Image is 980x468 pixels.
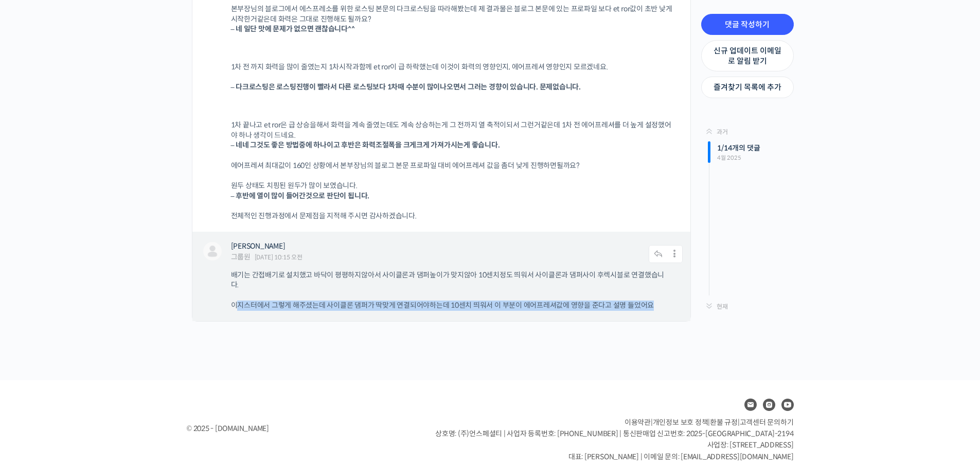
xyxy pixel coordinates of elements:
a: 댓글 작성하기 [701,14,794,35]
span: 4월 2025 [717,155,794,161]
span: 홈 [32,341,39,349]
b: – 네네 그것도 좋은 방법중에 하나이고 후반은 화력조절폭을 크게크게 가져가시는게 좋습니다. [231,140,500,149]
a: 신규 업데이트 이메일로 알림 받기 [701,40,794,71]
p: 1차 전 까지 화력을 많이 줄였는지 1차시작과함께 et ror이 급 하락했는데 이것이 화력의 영향인지, 에어프레셔 영향인지 모르겠네요. [231,62,672,72]
span: 현재 [717,303,728,310]
span: 과거 [717,128,728,136]
a: 현재 [706,299,728,313]
div: © 2025 - [DOMAIN_NAME] [187,422,410,436]
span: 설정 [159,341,171,349]
b: – 후반에 열이 많이 들어간것으로 판단이 됩니다. [231,191,370,200]
span: 대화 [94,342,106,350]
p: 본부장님의 블로그에서 에스프레소를 위한 로스팅 본문의 다크로스팅을 따라해봤는데 제 결과물은 블로그 본문에 있는 프로파일 보다 et ror값이 초반 낮게 시작한거같은데 화력은 ... [231,4,672,34]
a: 개인정보 보호 정책 [653,418,708,427]
a: 대화 [68,326,133,351]
a: 설정 [133,326,198,351]
p: 1차 끝나고 et ror은 급 상승을해서 화력을 계속 줄였는데도 계속 상승하는게 그 전까지 열 축적이되서 그런거같은데 1차 전 에어프레셔를 더 높게 설정했어야 하나 생각이 드네요. [231,120,672,151]
p: 전체적인 진행과정에서 문제점을 지적해 주시면 감사하겠습니다. [231,211,672,221]
span: [DATE] 10:15 오전 [255,254,302,260]
p: 배기는 간접배기로 설치했고 바닥이 평평하지않아서 사이클론과 댐퍼높이가 맞지않아 10센치정도 띄워서 사이클론과 댐퍼사이 후렉시블로 연결했습니다. [231,270,672,290]
a: 환불 규정 [710,418,738,427]
span: 고객센터 문의하기 [740,418,794,427]
p: 원두 상태도 치핑된 원두가 많이 보였습니다. [231,181,672,201]
p: 이지스터에서 그렇게 해주셨는데 사이클론 댐퍼가 딱맞게 연결되어야하는데 10센치 띄워서 이 부분이 에어프레셔값에 영향을 준다고 설명 들었어요 [231,301,672,311]
b: – 다크로스팅은 로스팅진행이 빨라서 다른 로스팅보다 1차때 수분이 많이나오면서 그러는 경향이 있습니다. 문제없습니다. [231,82,581,91]
div: 그룹원 [231,253,251,260]
a: [PERSON_NAME] [231,241,286,251]
a: "정재준"님 프로필 보기 [200,242,225,260]
a: 즐겨찾기 목록에 추가 [701,77,794,98]
span: 1 [717,143,721,153]
p: 에어프레셔 최대값이 160인 상황에서 본부장님의 블로그 본문 프로파일 대비 에어프레셔 값을 좀더 낮게 진행하면될까요? [231,161,672,171]
a: 이용약관 [625,418,651,427]
span: 14 [724,143,732,153]
a: 과거 [706,125,794,139]
p: | | | 상호명: (주)언스페셜티 | 사업자 등록번호: [PHONE_NUMBER] | 통신판매업 신고번호: 2025-[GEOGRAPHIC_DATA]-2194 사업장: [ST... [435,417,793,463]
a: 홈 [3,326,68,351]
div: / 개의 댓글 [709,141,794,163]
b: – 네 일단 맛에 문제가 없으면 괜찮습니다^^ [231,24,355,33]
